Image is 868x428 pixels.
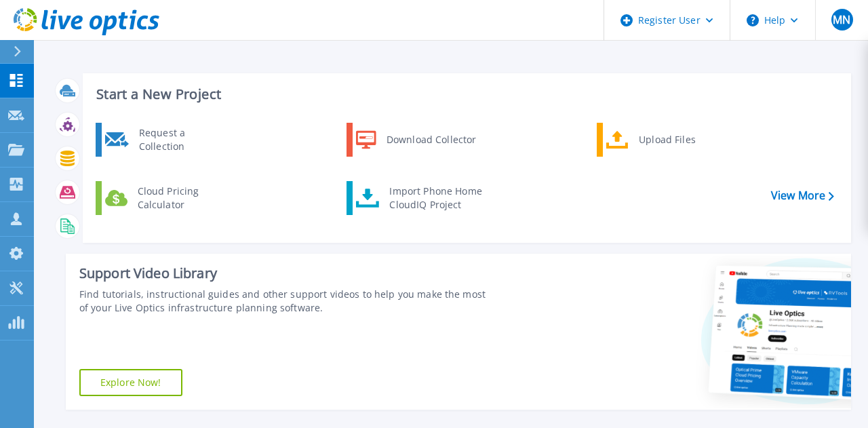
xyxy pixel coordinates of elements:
[79,265,488,282] div: Support Video Library
[380,126,482,153] div: Download Collector
[347,123,486,157] a: Download Collector
[833,14,850,25] span: MN
[96,123,235,157] a: Request a Collection
[132,126,231,153] div: Request a Collection
[79,288,488,315] div: Find tutorials, instructional guides and other support videos to help you make the most of your L...
[79,369,182,396] a: Explore Now!
[131,184,231,212] div: Cloud Pricing Calculator
[632,126,732,153] div: Upload Files
[96,181,235,215] a: Cloud Pricing Calculator
[96,87,833,102] h3: Start a New Project
[771,189,834,202] a: View More
[382,184,488,212] div: Import Phone Home CloudIQ Project
[597,123,736,157] a: Upload Files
